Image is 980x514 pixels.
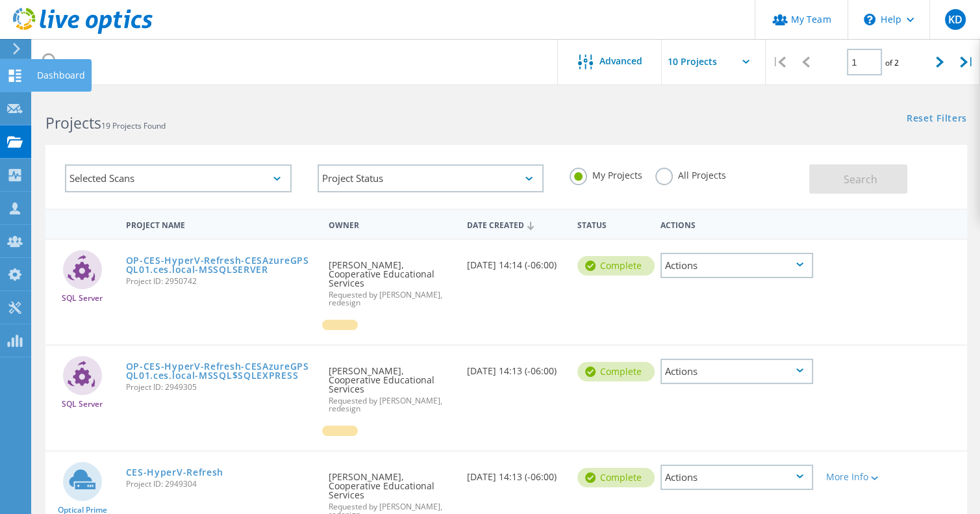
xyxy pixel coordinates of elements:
[126,468,224,477] a: CES-HyperV-Refresh
[62,400,103,408] span: SQL Server
[577,362,655,381] div: Complete
[322,212,460,236] div: Owner
[65,164,292,192] div: Selected Scans
[126,383,316,391] span: Project ID: 2949305
[844,172,877,186] span: Search
[13,27,153,36] a: Live Optics Dashboard
[329,397,454,413] span: Requested by [PERSON_NAME], redesign
[907,114,967,125] a: Reset Filters
[655,168,726,180] label: All Projects
[329,291,454,307] span: Requested by [PERSON_NAME], redesign
[885,57,899,68] span: of 2
[322,240,460,320] div: [PERSON_NAME], Cooperative Educational Services
[654,212,820,236] div: Actions
[32,39,559,84] input: Search projects by name, owner, ID, company, etc
[62,294,103,302] span: SQL Server
[660,465,813,490] div: Actions
[119,212,322,236] div: Project Name
[126,277,316,285] span: Project ID: 2950742
[45,112,101,133] b: Projects
[101,120,166,131] span: 19 Projects Found
[460,452,571,495] div: [DATE] 14:13 (-06:00)
[577,256,655,276] div: Complete
[460,212,571,237] div: Date Created
[126,256,316,274] a: OP-CES-HyperV-Refresh-CESAzureGPSQL01.ces.local-MSSQLSERVER
[809,164,907,194] button: Search
[460,346,571,389] div: [DATE] 14:13 (-06:00)
[58,506,107,514] span: Optical Prime
[318,164,544,192] div: Project Status
[599,57,642,66] span: Advanced
[126,480,316,488] span: Project ID: 2949304
[864,14,875,25] svg: \n
[660,359,813,384] div: Actions
[577,468,655,487] div: Complete
[766,39,792,85] div: |
[826,472,887,482] div: More Info
[570,168,642,180] label: My Projects
[571,212,654,236] div: Status
[660,253,813,278] div: Actions
[37,71,85,80] div: Dashboard
[460,240,571,283] div: [DATE] 14:14 (-06:00)
[953,39,980,85] div: |
[126,362,316,380] a: OP-CES-HyperV-Refresh-CESAzureGPSQL01.ces.local-MSSQL$SQLEXPRESS
[322,346,460,426] div: [PERSON_NAME], Cooperative Educational Services
[948,14,962,25] span: KD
